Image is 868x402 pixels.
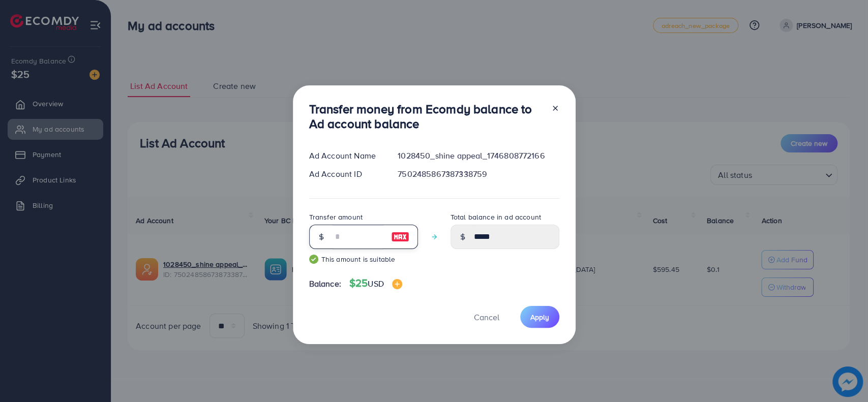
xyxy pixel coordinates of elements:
[301,168,390,180] div: Ad Account ID
[309,212,363,222] label: Transfer amount
[392,279,402,289] img: image
[301,150,390,162] div: Ad Account Name
[368,278,383,289] span: USD
[309,102,543,131] h3: Transfer money from Ecomdy balance to Ad account balance
[390,168,567,180] div: 7502485867387338759
[520,306,559,328] button: Apply
[349,277,402,290] h4: $25
[309,254,418,264] small: This amount is suitable
[474,312,499,323] span: Cancel
[530,312,549,322] span: Apply
[451,212,541,222] label: Total balance in ad account
[309,278,341,290] span: Balance:
[390,150,567,162] div: 1028450_shine appeal_1746808772166
[461,306,512,328] button: Cancel
[391,231,409,243] img: image
[309,255,318,264] img: guide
